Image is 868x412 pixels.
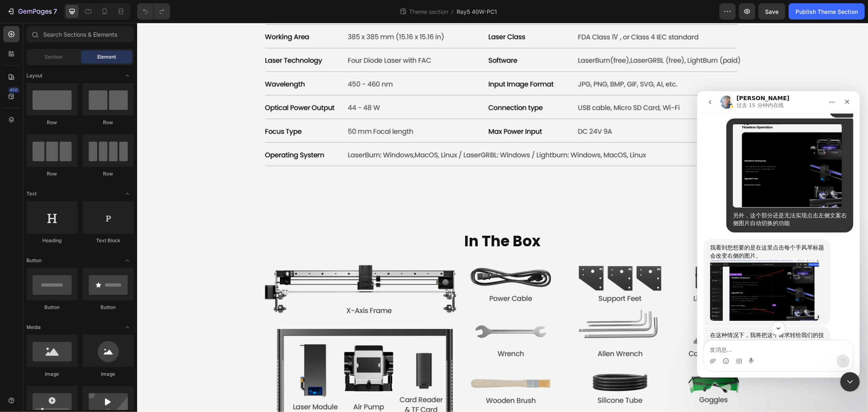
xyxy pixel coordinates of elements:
[121,69,134,82] span: Toggle open
[26,304,78,311] div: Button
[840,372,860,392] iframe: Intercom live chat
[796,7,858,16] div: Publish Theme Section
[121,254,134,267] span: Toggle open
[26,119,78,126] div: Row
[121,187,134,200] span: Toggle open
[26,170,78,178] div: Row
[789,3,865,20] button: Publish Theme Section
[457,7,497,16] span: Ray5 40W-PC1
[26,190,37,197] span: Text
[8,87,20,93] div: 450
[3,3,61,20] button: 7
[26,26,134,42] input: Search Sections & Elements
[45,53,63,61] span: Section
[697,91,860,378] iframe: Intercom live chat
[26,324,41,331] span: Media
[83,170,134,178] div: Row
[128,208,603,229] h2: In The Box
[765,8,779,15] span: Save
[26,237,78,244] div: Heading
[83,304,134,311] div: Button
[83,119,134,126] div: Row
[26,72,42,79] span: Layout
[26,370,78,378] div: Image
[407,7,450,16] span: Theme section
[26,257,42,264] span: Button
[137,23,868,412] iframe: Design area
[83,370,134,378] div: Image
[121,321,134,334] span: Toggle open
[97,53,116,61] span: Element
[759,3,785,20] button: Save
[53,7,57,16] p: 7
[451,7,453,16] span: /
[137,3,170,20] div: Undo/Redo
[83,237,134,244] div: Text Block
